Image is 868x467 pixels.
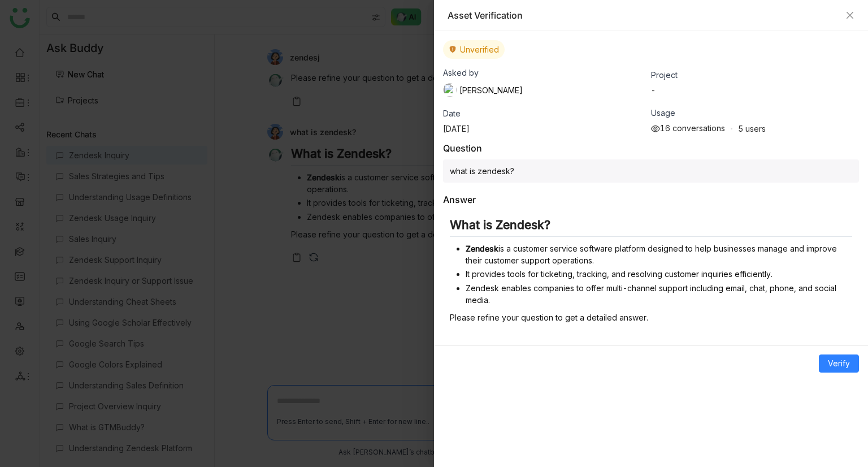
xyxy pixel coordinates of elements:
[443,124,470,133] span: [DATE]
[443,159,859,183] div: what is zendesk?
[443,83,457,97] img: 684be972847de31b02b70467
[466,244,498,253] strong: Zendesk
[460,45,499,54] span: Unverified
[651,85,656,95] span: -
[443,109,461,118] span: Date
[651,124,660,133] img: views.svg
[443,68,479,77] span: Asked by
[443,83,523,97] div: [PERSON_NAME]
[450,312,852,323] p: Please refine your question to get a detailed answer.
[738,124,766,133] div: 5 users
[443,142,482,154] div: Question
[651,108,675,118] span: Usage
[845,11,854,20] button: Close
[466,282,852,306] li: Zendesk enables companies to offer multi-channel support including email, chat, phone, and social...
[443,194,476,205] div: Answer
[466,268,852,280] li: It provides tools for ticketing, tracking, and resolving customer inquiries efficiently.
[819,354,859,373] button: Verify
[450,218,852,237] h2: What is Zendesk?
[651,123,725,133] div: 16 conversations
[651,70,678,80] span: Project
[448,9,840,21] div: Asset Verification
[466,243,852,266] li: is a customer service software platform designed to help businesses manage and improve their cust...
[828,357,850,370] span: Verify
